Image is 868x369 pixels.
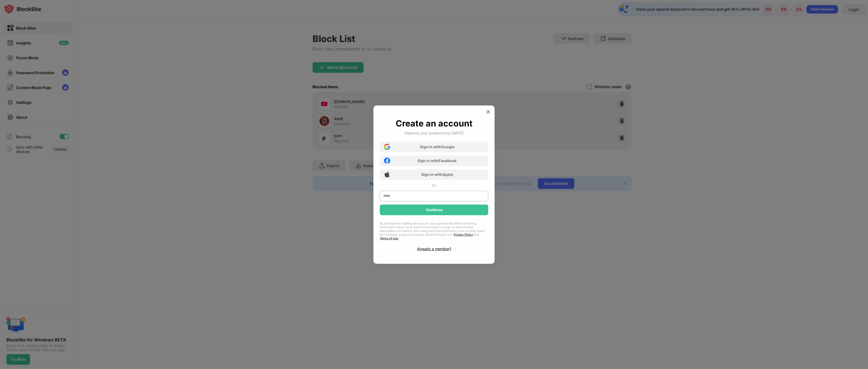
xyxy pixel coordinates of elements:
[380,236,398,240] a: Terms of Use
[426,208,443,212] div: Continue
[384,144,390,150] img: google-icon.png
[421,172,453,177] div: Sign in with Apple
[396,118,473,129] div: Create an account
[417,247,451,251] div: Already a member?
[454,233,473,236] a: Privacy Policy
[380,222,488,240] div: By joining and creating an account, you agree to BlockSite collecting information about your use ...
[405,131,464,135] div: Improve your productivity [DATE]
[384,158,390,164] img: facebook-icon.png
[384,171,390,177] img: apple-icon.png
[420,145,454,149] div: Sign in with Google
[418,158,457,163] div: Sign in with Facebook
[432,183,436,188] div: Or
